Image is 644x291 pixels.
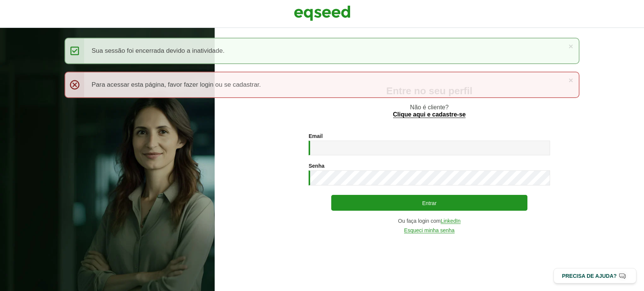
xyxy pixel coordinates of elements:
p: Não é cliente? [230,104,629,118]
a: × [569,42,573,50]
img: EqSeed Logo [294,4,350,23]
label: Senha [309,163,324,168]
button: Entrar [331,195,527,211]
a: Clique aqui e cadastre-se [393,112,466,118]
a: × [569,76,573,84]
label: Email [309,133,323,139]
div: Para acessar esta página, favor fazer login ou se cadastrar. [65,72,580,98]
a: LinkedIn [441,218,461,224]
div: Ou faça login com [309,218,550,224]
a: Esqueci minha senha [404,228,455,233]
div: Sua sessão foi encerrada devido a inatividade. [65,38,580,64]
